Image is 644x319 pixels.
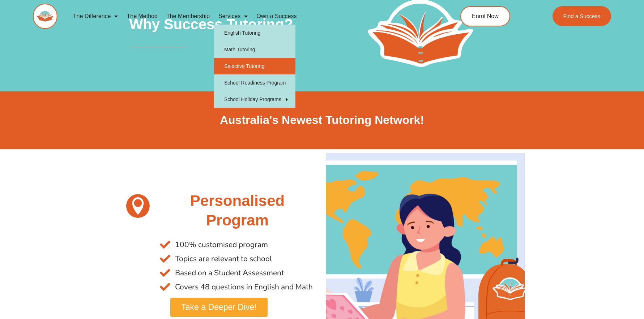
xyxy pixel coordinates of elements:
[160,191,315,230] h2: Personalised Program
[214,25,295,108] ul: Services
[524,237,644,319] div: Widget de chat
[173,280,313,294] span: Covers 48 questions in English and Math
[214,91,295,108] a: School Holiday Programs
[563,13,601,19] span: Find a Success
[553,6,611,26] a: Find a Success
[524,237,644,319] iframe: Chat Widget
[460,6,510,26] a: Enrol Now
[173,266,284,280] span: Based on a Student Assessment
[173,252,272,266] span: Topics are relevant to school
[181,303,256,311] span: Take a Deeper Dive!
[214,74,295,91] a: School Readiness Program
[472,13,499,19] span: Enrol Now
[214,58,295,74] a: Selective Tutoring
[120,113,525,128] h2: Australia's Newest Tutoring Network!
[170,298,267,317] a: Take a Deeper Dive!
[162,8,214,25] a: The Membership
[122,8,162,25] a: The Method
[214,41,295,58] a: Math Tutoring
[214,8,252,25] a: Services
[214,25,295,41] a: English Tutoring
[173,238,268,252] span: 100% customised program
[69,8,123,25] a: The Difference
[69,8,427,25] nav: Menu
[252,8,301,25] a: Own a Success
